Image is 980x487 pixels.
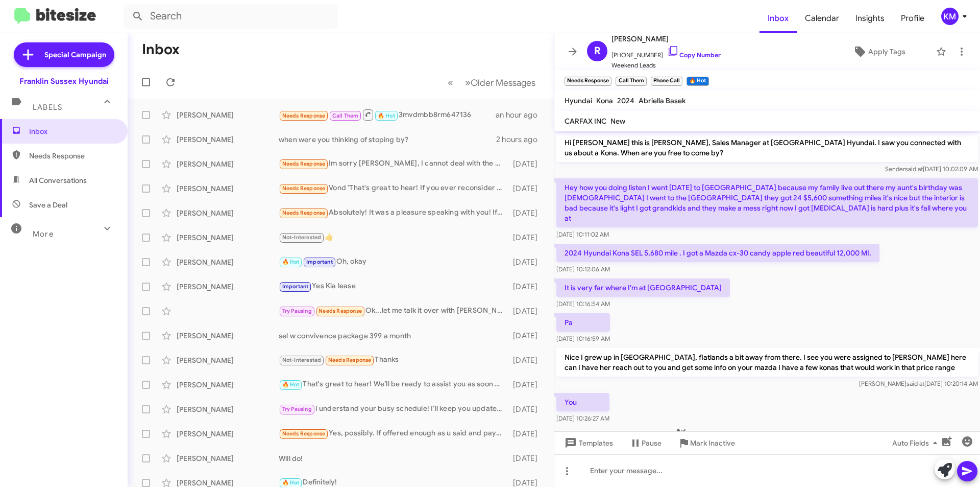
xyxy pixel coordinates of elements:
[556,265,610,273] span: [DATE] 10:12:06 AM
[442,72,459,93] button: Previous
[642,434,661,452] span: Pause
[616,77,646,86] small: Call Them
[893,4,933,33] a: Profile
[279,207,508,219] div: Absolutely! It was a pleasure speaking with you! If all goes well my generally frugal nephew will...
[282,259,300,265] span: 🔥 Hot
[279,108,496,121] div: 3mvdmbb8rm647136
[177,429,279,439] div: [PERSON_NAME]
[282,185,326,192] span: Needs Response
[29,200,67,210] span: Save a Deal
[562,434,613,452] span: Templates
[177,134,279,145] div: [PERSON_NAME]
[29,126,116,136] span: Inbox
[687,77,708,86] small: 🔥 Hot
[279,428,508,439] div: Yes, possibly. If offered enough as u said and payments on new vehicle are less than what we have...
[177,233,279,243] div: [PERSON_NAME]
[556,178,978,227] p: Hey how you doing listen I went [DATE] to [GEOGRAPHIC_DATA] because my family live out there my a...
[621,434,670,452] button: Pause
[556,244,879,262] p: 2024 Hyundai Kona SEL 5,680 mile . I got a Mazda cx-30 candy apple red beautiful 12,000 MI.
[279,281,508,292] div: Yes Kia lease
[306,259,333,265] span: Important
[508,306,546,316] div: [DATE]
[44,50,106,60] span: Special Campaign
[690,434,735,452] span: Mark Inactive
[868,42,905,61] span: Apply Tags
[279,182,508,194] div: Vond 'That's great to hear! If you ever reconsider or have any questions about your car, feel fre...
[611,60,721,71] span: Weekend Leads
[177,355,279,365] div: [PERSON_NAME]
[508,453,546,463] div: [DATE]
[282,430,326,437] span: Needs Response
[282,160,326,167] span: Needs Response
[565,117,606,126] span: CARFAX INC
[19,76,109,86] div: Franklin Sussex Hyundai
[667,51,721,59] a: Copy Number
[29,151,116,161] span: Needs Response
[508,429,546,439] div: [DATE]
[565,96,592,105] span: Hyundai
[282,210,326,216] span: Needs Response
[14,42,114,67] a: Special Campaign
[282,357,322,363] span: Not-Interested
[906,380,924,387] span: said at
[508,257,546,267] div: [DATE]
[508,282,546,292] div: [DATE]
[279,453,508,463] div: Will do!
[465,76,471,89] span: »
[33,229,54,239] span: More
[892,434,941,452] span: Auto Fields
[496,134,546,145] div: 2 hours ago
[177,110,279,120] div: [PERSON_NAME]
[282,381,300,388] span: 🔥 Hot
[508,404,546,414] div: [DATE]
[905,165,923,173] span: said at
[556,414,609,422] span: [DATE] 10:26:27 AM
[442,72,542,93] nav: Page navigation example
[594,43,601,59] span: R
[759,4,797,33] a: Inbox
[508,208,546,218] div: [DATE]
[471,77,535,88] span: Older Messages
[177,331,279,341] div: [PERSON_NAME]
[847,4,893,33] span: Insights
[177,453,279,463] div: [PERSON_NAME]
[279,331,508,341] div: sel w convivence package 399 a month
[177,257,279,267] div: [PERSON_NAME]
[279,379,508,390] div: That's great to hear! We’ll be ready to assist you as soon as you arrive. Safe travels!
[859,380,978,387] span: [PERSON_NAME] [DATE] 10:20:14 AM
[332,112,359,119] span: Call Them
[885,165,978,173] span: Sender [DATE] 10:02:09 AM
[508,159,546,169] div: [DATE]
[556,133,978,162] p: Hi [PERSON_NAME] this is [PERSON_NAME], Sales Manager at [GEOGRAPHIC_DATA] Hyundai. I saw you con...
[177,159,279,169] div: [PERSON_NAME]
[378,112,395,119] span: 🔥 Hot
[29,175,87,185] span: All Conversations
[282,406,312,412] span: Try Pausing
[508,233,546,243] div: [DATE]
[884,434,949,452] button: Auto Fields
[282,283,309,290] span: Important
[279,134,496,145] div: when were you thinking of stoping by?
[556,230,609,238] span: [DATE] 10:11:02 AM
[670,434,743,452] button: Mark Inactive
[671,428,864,443] span: called you on [DATE] 10:26:49 AM
[124,4,338,29] input: Search
[797,4,847,33] span: Calendar
[496,110,546,120] div: an hour ago
[508,380,546,390] div: [DATE]
[556,279,730,297] p: It is very far where I'm at [GEOGRAPHIC_DATA]
[826,42,931,61] button: Apply Tags
[282,234,322,241] span: Not-Interested
[556,393,609,411] p: You
[177,208,279,218] div: [PERSON_NAME]
[611,33,721,45] span: [PERSON_NAME]
[142,41,180,58] h1: Inbox
[279,305,508,317] div: Ok...let me talk it over with [PERSON_NAME] will get back to you.
[556,335,610,342] span: [DATE] 10:16:59 AM
[279,231,508,243] div: 👍
[177,404,279,414] div: [PERSON_NAME]
[177,183,279,194] div: [PERSON_NAME]
[508,183,546,194] div: [DATE]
